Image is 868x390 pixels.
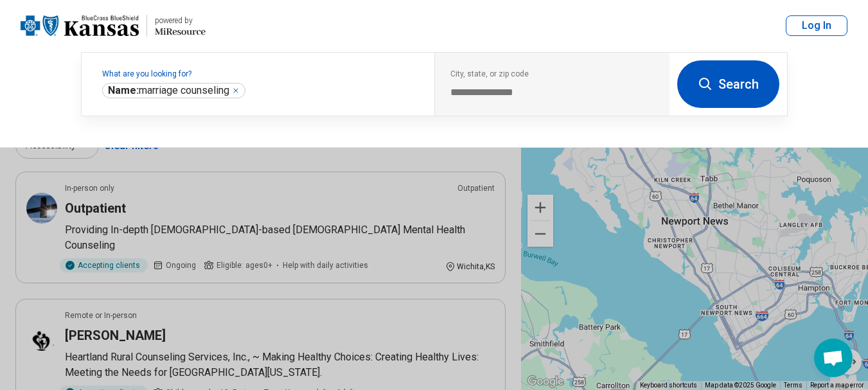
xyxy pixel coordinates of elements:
[108,84,229,97] span: marriage counseling
[155,15,206,26] div: powered by
[814,339,853,377] a: Open chat
[232,87,240,94] button: marriage counseling
[108,84,139,96] span: Name:
[786,15,847,36] button: Log In
[677,60,779,108] button: Search
[21,10,206,41] a: Blue Cross Blue Shield Kansaspowered by
[102,83,245,98] div: marriage counseling
[21,10,139,41] img: Blue Cross Blue Shield Kansas
[102,70,419,78] label: What are you looking for?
